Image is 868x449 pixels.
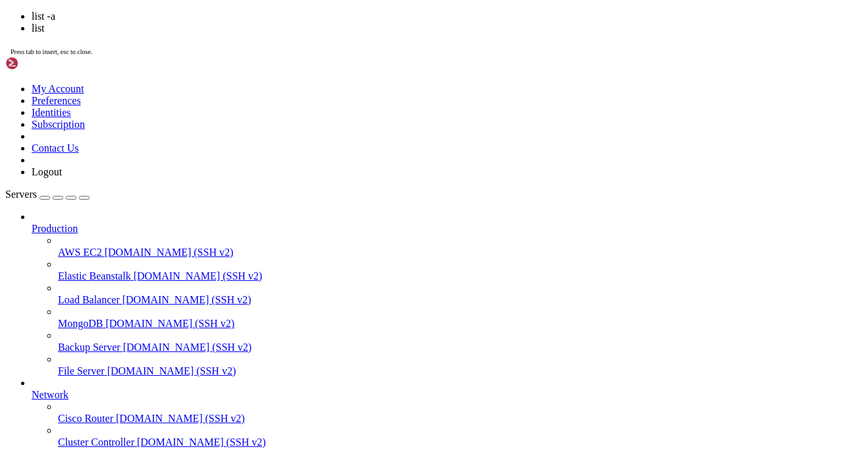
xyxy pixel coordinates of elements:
li: AWS EC2 [DOMAIN_NAME] (SSH v2) [58,235,863,258]
li: File Server [DOMAIN_NAME] (SSH v2) [58,353,863,377]
li: list -a [32,11,863,22]
span: 🤖 [5,171,16,183]
x-row: * Running on [URL][TECHNICAL_ID] [5,76,695,88]
a: Logout [32,166,62,177]
x-row: * Running on [URL][TECHNICAL_ID] [5,254,695,266]
li: Production [32,211,863,377]
span: Ошибка запуска бота: cannot import name 'Update' from 'telegram' (/usr/local/lib/python3.10/dist-... [5,113,659,123]
a: AWS EC2 [DOMAIN_NAME] (SSH v2) [58,247,863,258]
span: WARNING: This is a development server. Do not use it in a production deployment. Use a production... [5,220,627,230]
span: [DOMAIN_NAME] (SSH v2) [105,247,234,258]
span: [DOMAIN_NAME] (SSH v2) [107,365,236,376]
span: Network [32,389,68,400]
li: Load Balancer [DOMAIN_NAME] (SSH v2) [58,282,863,306]
x-row: * Debug mode: off [5,207,695,219]
x-row: * Serving Flask app 'web_server' [5,195,695,207]
span: File Server [58,365,105,376]
span: Servers [5,189,37,200]
x-row: * Running on all addresses ([TECHNICAL_ID]) [5,65,695,76]
x-row: ^A^A34.98.143.4 - - [[DATE] 09:37:02] "GET / HTTP/1.1" 200 - [5,302,695,314]
span: MongoDB [58,318,103,329]
span: WARNING: This is a development server. Do not use it in a production deployment. Use a production... [5,53,627,64]
li: Elastic Beanstalk [DOMAIN_NAME] (SSH v2) [58,258,863,282]
span: Elastic Beanstalk [58,270,131,282]
a: MongoDB [DOMAIN_NAME] (SSH v2) [58,318,863,330]
li: Cisco Router [DOMAIN_NAME] (SSH v2) [58,401,863,425]
span: [DOMAIN_NAME] (SSH v2) [122,294,252,305]
x-row: root@humaneguide:~/GiveScript# list [5,349,695,361]
a: Contact Us [32,142,79,154]
span: Cluster Controller [58,436,134,448]
span: [DOMAIN_NAME] (SSH v2) [116,413,245,424]
span: 🌐 [5,183,16,195]
x-row: * Debug mode: off [5,41,695,53]
a: Elastic Beanstalk [DOMAIN_NAME] (SSH v2) [58,270,863,282]
a: Subscription [32,119,85,130]
x-row: * Running on all addresses ([TECHNICAL_ID]) [5,231,695,243]
x-row: * Serving Flask app 'web_server' [5,29,695,41]
span: ^CПолучен сигнал 2, завершаю работу... [5,326,205,337]
div: (35, 29) [200,349,205,361]
x-row: [TECHNICAL_ID] - - [[DATE] 09:38:04] "GET / HTTP/1.1" 200 - [5,314,695,326]
span: Ошибка запуска бота: cannot import name 'Update' from 'telegram' (/usr/local/lib/python3.10/dist-... [5,279,659,289]
a: Backup Server [DOMAIN_NAME] (SSH v2) [58,342,863,353]
span: [DOMAIN_NAME] (SSH v2) [105,318,234,329]
a: Network [32,389,863,401]
x-row: py) [5,290,695,302]
a: Cluster Controller [DOMAIN_NAME] (SSH v2) [58,436,863,448]
a: My Account [32,83,84,94]
x-row: * Running on [URL][TECHNICAL_ID] [5,88,695,100]
span: Press CTRL+C to quit [5,267,111,278]
x-row: root@humaneguide:~/GiveScript# rm -r ~/GiveScript [5,338,695,349]
span: Backup Server [58,342,121,353]
span: Load Balancer [58,294,120,305]
span: [DOMAIN_NAME] (SSH v2) [123,342,252,353]
li: Network [32,377,863,448]
span: Запуск GiveScript Bot с веб-сервером... [16,160,222,171]
span: Cisco Router [58,413,113,424]
a: Load Balancer [DOMAIN_NAME] (SSH v2) [58,294,863,306]
a: Preferences [32,95,81,106]
span: 🌐 [5,17,16,29]
span: Press CTRL+C to quit [5,101,111,111]
span: Telegram-бот запущен в фоновом режиме [16,6,211,16]
a: Servers [5,189,90,200]
span: AWS EC2 [58,247,102,258]
a: File Server [DOMAIN_NAME] (SSH v2) [58,365,863,377]
span: 🤖 [5,5,16,17]
span: 🚀 [5,160,16,171]
li: MongoDB [DOMAIN_NAME] (SSH v2) [58,306,863,330]
span: Веб-сервер запускается на порту 5000 [16,184,206,195]
span: Telegram-бот запущен в фоновом режиме [16,172,211,183]
x-row: * Running on [URL][TECHNICAL_ID] [5,243,695,254]
span: Веб-сервер запускается на порту 5000 [16,18,206,28]
a: Identities [32,107,71,118]
li: list [32,22,863,34]
x-row: py) [5,124,695,136]
li: Cluster Controller [DOMAIN_NAME] (SSH v2) [58,425,863,448]
a: Production [32,223,863,235]
img: Shellngn [5,57,81,70]
span: Production [32,223,78,234]
span: [DOMAIN_NAME] (SSH v2) [137,436,266,448]
li: Backup Server [DOMAIN_NAME] (SSH v2) [58,330,863,353]
x-row: root@humaneguide:~/GiveScript# python3 web_server.py [5,148,695,160]
a: Cisco Router [DOMAIN_NAME] (SSH v2) [58,413,863,425]
span: [DOMAIN_NAME] (SSH v2) [134,270,263,282]
span: ^CПолучен сигнал 2, завершаю работу... [5,136,205,147]
span: Press tab to insert, esc to close. [11,48,92,55]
